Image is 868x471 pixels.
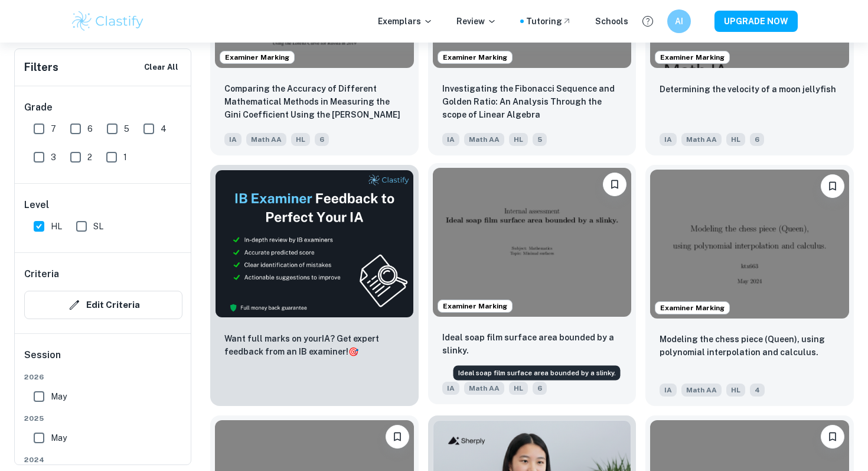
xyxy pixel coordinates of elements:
span: 6 [533,382,547,395]
span: Math AA [464,133,504,146]
span: 6 [750,133,764,146]
span: Examiner Marking [655,303,729,313]
span: 🎯 [348,347,358,356]
span: IA [660,384,677,397]
h6: Level [24,198,182,212]
p: Want full marks on your IA ? Get expert feedback from an IB examiner! [224,332,404,358]
span: 6 [315,133,329,146]
img: Clastify logo [70,9,145,33]
button: Bookmark [603,173,626,196]
a: Tutoring [526,15,572,28]
span: Math AA [246,133,286,146]
span: HL [291,133,310,146]
span: 5 [124,122,129,135]
a: Examiner MarkingBookmarkModeling the chess piece (Queen), using polynomial interpolation and calc... [645,165,854,406]
button: Edit Criteria [24,291,182,319]
h6: Criteria [24,267,59,281]
button: Help and Feedback [638,11,658,31]
span: Examiner Marking [655,52,729,63]
span: May [51,390,67,403]
span: HL [51,220,62,233]
span: 2025 [24,413,182,424]
span: Math AA [681,133,722,146]
span: SL [93,220,103,233]
p: Comparing the Accuracy of Different Mathematical Methods in Measuring the Gini Coefficient Using ... [224,82,404,122]
img: Thumbnail [215,170,414,318]
span: HL [509,133,528,146]
span: HL [726,384,745,397]
a: ThumbnailWant full marks on yourIA? Get expert feedback from an IB examiner! [210,165,419,406]
span: 6 [87,122,93,135]
h6: AI [673,15,686,28]
button: AI [667,9,691,33]
span: 4 [161,122,167,135]
span: IA [224,133,242,146]
span: Examiner Marking [220,52,294,63]
span: 1 [123,151,127,164]
h6: Grade [24,100,182,115]
span: HL [509,382,528,395]
div: Ideal soap film surface area bounded by a slinky. [453,366,621,381]
span: Math AA [681,384,722,397]
span: 7 [51,122,56,135]
img: Math AA IA example thumbnail: Modeling the chess piece (Queen), using [650,170,849,319]
p: Review [456,15,497,28]
img: Math AA IA example thumbnail: Ideal soap film surface area bounded by [433,168,632,317]
p: Determining the velocity of a moon jellyfish [660,83,836,96]
span: 4 [750,384,765,397]
span: Examiner Marking [438,52,512,63]
span: 3 [51,151,56,164]
a: Examiner MarkingBookmarkIdeal soap film surface area bounded by a slinky.IAMath AAHL6 [428,165,637,406]
button: Bookmark [386,425,409,449]
span: IA [660,133,677,146]
span: 2024 [24,454,182,465]
p: Exemplars [378,15,433,28]
button: Clear All [141,59,181,76]
span: Examiner Marking [438,301,512,311]
button: Bookmark [821,174,844,198]
span: 5 [533,133,547,146]
span: Math AA [464,382,504,395]
button: UPGRADE NOW [714,11,798,32]
span: 2026 [24,372,182,382]
span: May [51,431,67,444]
span: HL [726,133,745,146]
button: Bookmark [821,425,844,449]
span: IA [442,382,459,395]
p: Investigating the Fibonacci Sequence and Golden Ratio: An Analysis Through the scope of Linear Al... [442,82,622,121]
span: 2 [87,151,92,164]
p: Modeling the chess piece (Queen), using polynomial interpolation and calculus. [660,333,840,359]
h6: Session [24,348,182,372]
p: Ideal soap film surface area bounded by a slinky. [442,331,622,357]
h6: Filters [24,59,58,76]
span: IA [442,133,459,146]
a: Schools [595,15,628,28]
